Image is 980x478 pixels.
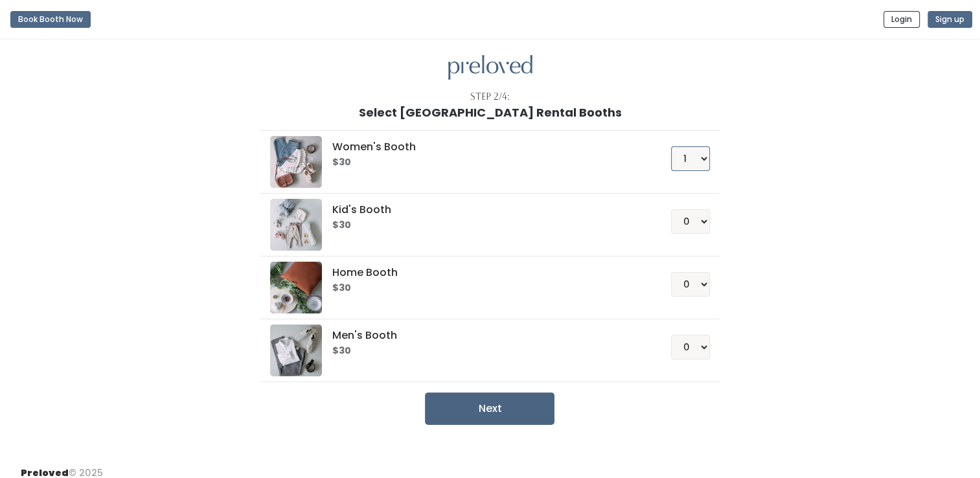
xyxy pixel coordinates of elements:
h6: $30 [332,220,640,231]
img: preloved logo [270,199,322,251]
img: preloved logo [270,136,322,188]
button: Book Booth Now [10,11,91,28]
h5: Home Booth [332,267,640,279]
a: Book Booth Now [10,5,91,34]
button: Login [883,11,920,28]
img: preloved logo [270,262,322,313]
h6: $30 [332,157,640,168]
h5: Women's Booth [332,141,640,153]
div: Step 2/4: [470,90,510,104]
h1: Select [GEOGRAPHIC_DATA] Rental Booths [359,106,622,119]
img: preloved logo [270,324,322,376]
h6: $30 [332,346,640,356]
h5: Men's Booth [332,330,640,341]
button: Sign up [928,11,972,28]
button: Next [425,393,554,425]
h6: $30 [332,283,640,293]
h5: Kid's Booth [332,204,640,216]
img: preloved logo [448,55,532,80]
